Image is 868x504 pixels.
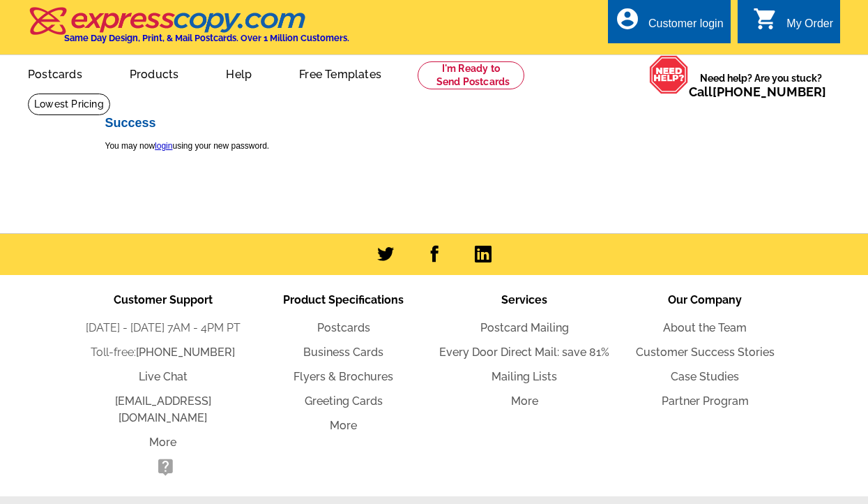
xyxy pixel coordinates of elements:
[204,57,274,89] a: Help
[105,140,775,152] p: You may now using your new password.
[689,84,826,99] span: Call
[753,15,833,33] a: shopping_cart My Order
[107,57,201,89] a: Products
[648,17,724,37] div: Customer login
[330,419,357,432] a: More
[671,370,739,383] a: Case Studies
[317,321,370,334] a: Postcards
[492,370,557,383] a: Mailing Lists
[136,346,235,359] a: [PHONE_NUMBER]
[753,6,778,31] i: shopping_cart
[713,84,826,99] a: [PHONE_NUMBER]
[115,394,211,424] a: [EMAIL_ADDRESS][DOMAIN_NAME]
[689,71,833,99] span: Need help? Are you stuck?
[105,116,775,131] h2: Success
[155,141,172,151] a: login
[649,55,689,94] img: help
[303,346,383,359] a: Business Cards
[139,370,188,383] a: Live Chat
[480,321,569,334] a: Postcard Mailing
[439,346,609,359] a: Every Door Direct Mail: save 81%
[668,293,742,306] span: Our Company
[615,6,640,31] i: account_circle
[64,33,349,43] h4: Same Day Design, Print, & Mail Postcards. Over 1 Million Customers.
[501,293,547,306] span: Services
[511,394,538,408] a: More
[615,15,724,33] a: account_circle Customer login
[114,293,213,306] span: Customer Support
[6,57,105,89] a: Postcards
[305,394,383,408] a: Greeting Cards
[786,17,833,37] div: My Order
[73,344,253,361] li: Toll-free:
[277,57,404,89] a: Free Templates
[28,17,349,43] a: Same Day Design, Print, & Mail Postcards. Over 1 Million Customers.
[283,293,404,306] span: Product Specifications
[636,346,775,359] a: Customer Success Stories
[149,436,176,449] a: More
[662,394,749,408] a: Partner Program
[663,321,747,334] a: About the Team
[294,370,393,383] a: Flyers & Brochures
[73,320,253,336] li: [DATE] - [DATE] 7AM - 4PM PT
